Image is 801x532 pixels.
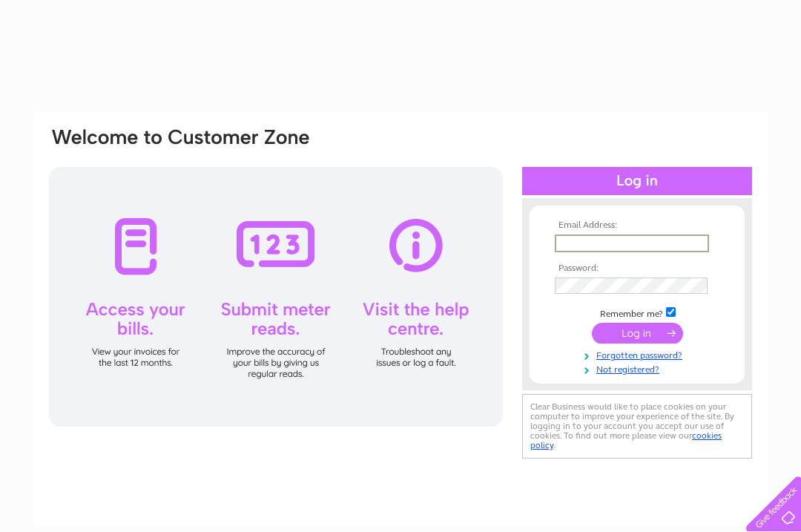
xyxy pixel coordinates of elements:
td: Remember me? [551,305,723,320]
input: Submit [592,323,683,344]
a: Not registered? [555,361,723,375]
a: cookies policy [530,430,722,450]
a: Forgotten password? [555,347,723,361]
th: Email Address: [551,220,723,231]
div: Clear Business would like to place cookies on your computer to improve your experience of the sit... [522,394,752,459]
th: Password: [551,263,723,274]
